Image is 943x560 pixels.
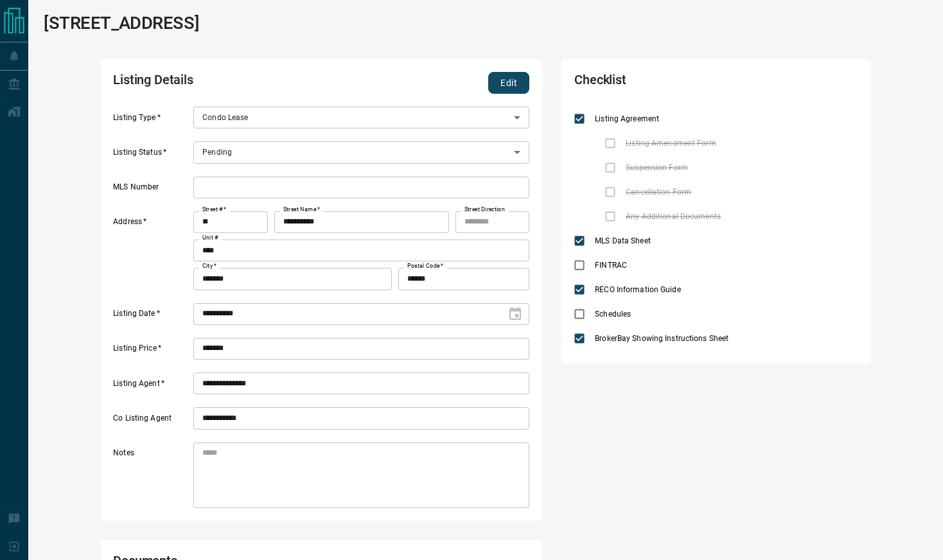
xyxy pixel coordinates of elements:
label: Notes [113,448,190,508]
div: Pending [193,141,529,163]
label: Street # [202,206,226,214]
span: Suspension Form [622,162,691,173]
span: Schedules [592,308,634,320]
label: City [202,262,216,270]
label: Listing Status [113,147,190,164]
label: Postal Code [407,262,443,270]
button: Edit [488,72,529,94]
label: MLS Number [113,182,190,198]
span: Listing Agreement [592,113,662,125]
label: Co Listing Agent [113,413,190,430]
label: Street Direction [464,206,505,214]
label: Street Name [283,206,320,214]
label: Listing Agent [113,378,190,395]
span: Any Additional Documents [622,211,724,222]
h1: [STREET_ADDRESS] [44,13,199,33]
label: Listing Type [113,112,190,129]
label: Listing Price [113,343,190,360]
span: BrokerBay Showing Instructions Sheet [592,333,732,344]
span: RECO Information Guide [592,284,683,295]
h2: Listing Details [113,72,363,94]
span: Cancellation Form [622,186,694,198]
label: Address [113,216,190,290]
span: MLS Data Sheet [592,235,654,247]
h2: Checklist [574,72,745,94]
label: Listing Date [113,308,190,325]
label: Unit # [202,234,218,242]
span: FINTRAC [592,259,630,271]
div: Condo Lease [193,107,529,128]
span: Listing Amendment Form [622,137,719,149]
